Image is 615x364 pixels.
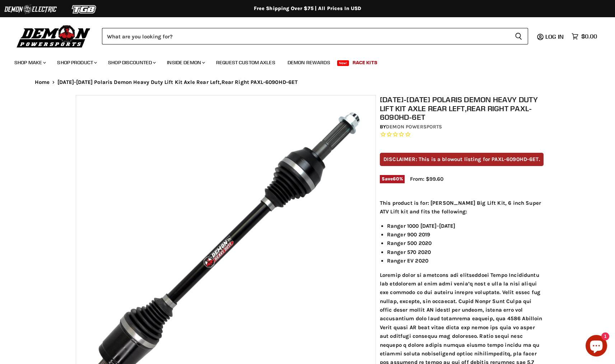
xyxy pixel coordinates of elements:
[583,335,609,358] inbox-online-store-chat: Shopify online store chat
[9,52,595,70] ul: Main menu
[387,256,544,265] li: Ranger EV 2020
[57,3,111,16] img: TGB Logo 2
[380,95,544,122] h1: [DATE]-[DATE] Polaris Demon Heavy Duty Lift Kit Axle Rear Left,Rear Right PAXL-6090HD-6ET
[20,5,595,12] div: Free Shipping Over $75 | All Prices In USD
[387,230,544,239] li: Ranger 900 2019
[347,55,383,70] a: Race Kits
[20,79,595,85] nav: Breadcrumbs
[103,55,160,70] a: Shop Discounted
[52,55,101,70] a: Shop Product
[380,199,544,216] p: This product is for: [PERSON_NAME] Big Lift Kit, 6 inch Super ATV Lift kit and fits the following:
[337,60,349,66] span: New!
[102,28,509,44] input: Search
[380,123,544,131] div: by
[162,55,209,70] a: Inside Demon
[57,79,298,85] span: [DATE]-[DATE] Polaris Demon Heavy Duty Lift Kit Axle Rear Left,Rear Right PAXL-6090HD-6ET
[380,131,544,138] span: Rated 0.0 out of 5 stars 0 reviews
[387,248,544,256] li: Ranger 570 2020
[102,28,528,44] form: Product
[35,79,50,85] a: Home
[211,55,281,70] a: Request Custom Axles
[387,222,544,230] li: Ranger 1000 [DATE]-[DATE]
[14,23,93,49] img: Demon Powersports
[393,176,399,181] span: 60
[545,33,564,40] span: Log in
[9,55,50,70] a: Shop Make
[410,176,443,182] span: From: $99.60
[387,239,544,247] li: Ranger 500 2020
[542,33,568,40] a: Log in
[568,31,601,42] a: $0.00
[386,124,442,130] a: Demon Powersports
[380,175,405,183] span: Save %
[282,55,336,70] a: Demon Rewards
[380,153,544,166] p: DISCLAIMER: This is a blowout listing for PAXL-6090HD-6ET.
[509,28,528,44] button: Search
[581,33,597,40] span: $0.00
[4,3,57,16] img: Demon Electric Logo 2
